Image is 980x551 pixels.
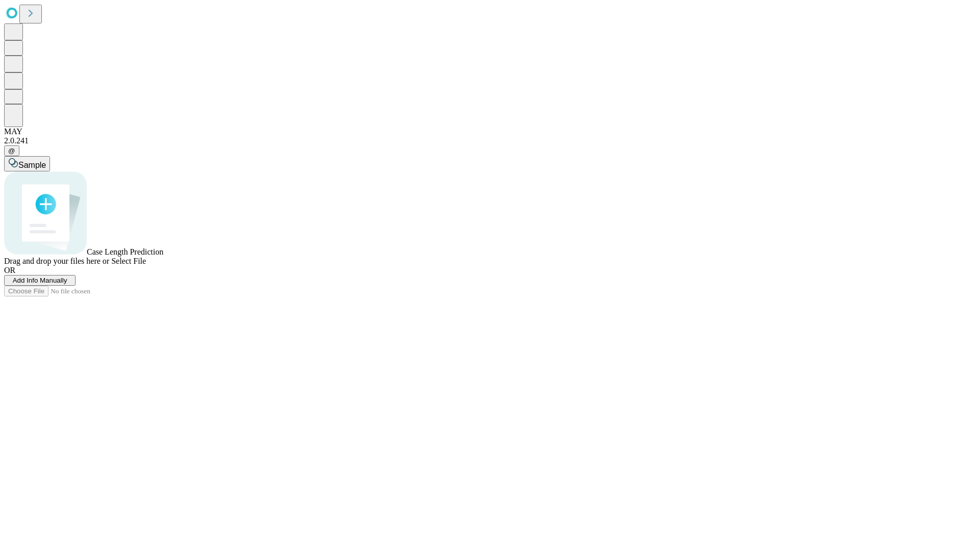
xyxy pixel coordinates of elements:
span: Add Info Manually [13,277,67,284]
span: @ [8,147,15,155]
button: @ [4,145,19,156]
span: Case Length Prediction [87,247,163,256]
span: Drag and drop your files here or [4,257,109,265]
button: Add Info Manually [4,275,76,286]
span: Select File [111,257,146,265]
div: 2.0.241 [4,136,976,145]
span: OR [4,266,15,274]
button: Sample [4,156,50,171]
span: Sample [18,161,46,169]
div: MAY [4,127,976,136]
